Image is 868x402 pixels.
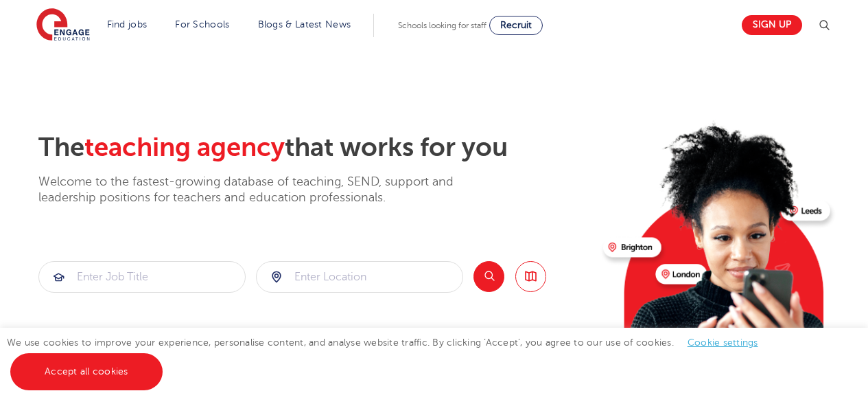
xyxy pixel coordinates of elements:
a: Sign up [742,15,802,35]
div: Submit [256,261,463,293]
a: Recruit [489,16,543,35]
a: Find jobs [107,19,148,30]
p: Welcome to the fastest-growing database of teaching, SEND, support and leadership positions for t... [38,174,491,206]
a: Cookie settings [688,337,758,348]
button: Search [473,261,504,292]
span: Recruit [500,20,532,30]
span: We use cookies to improve your experience, personalise content, and analyse website traffic. By c... [7,337,772,377]
input: Submit [39,262,245,292]
span: teaching agency [84,133,285,162]
div: Submit [38,261,246,293]
a: For Schools [175,19,229,30]
a: Accept all cookies [10,353,163,390]
span: Schools looking for staff [398,21,486,30]
img: Engage Education [36,8,90,43]
a: Blogs & Latest News [258,19,351,30]
input: Submit [257,262,462,292]
h2: The that works for you [38,132,592,164]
